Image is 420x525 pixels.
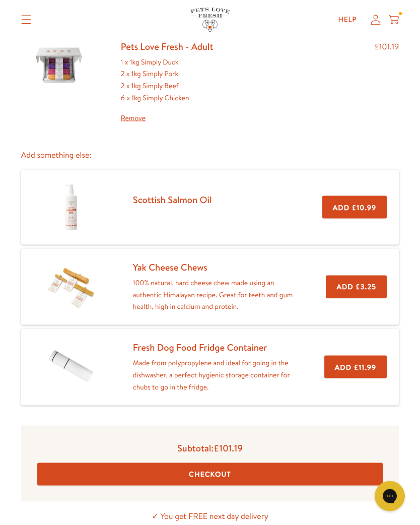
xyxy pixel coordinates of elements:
[121,40,214,53] a: Pets Love Fresh - Adult
[214,441,243,454] span: £101.19
[322,196,387,219] button: Add £10.99
[133,260,207,274] a: Yak Cheese Chews
[121,112,214,124] a: Remove
[46,261,96,312] img: Yak Cheese Chews
[324,356,387,378] button: Add £11.99
[330,10,365,30] a: Help
[190,8,230,32] img: Pets Love Fresh
[133,341,267,354] a: Fresh Dog Food Fridge Container
[37,463,383,486] button: Checkout
[13,8,39,33] summary: Translation missing: en.sections.header.menu
[133,357,292,393] p: Made from polypropylene and ideal for going in the dishwasher, a perfect hygienic storage contain...
[21,510,399,523] p: ✓ You get FREE next day delivery
[37,442,383,454] p: Subtotal:
[46,182,96,233] img: Scottish Salmon Oil
[133,277,294,313] p: 100% natural, hard cheese chew made using an authentic Himalayan recipe. Great for teeth and gum ...
[121,56,214,124] div: 1 x 1kg Simply Duck 2 x 1kg Simply Pork 2 x 1kg Simply Beef 6 x 1kg Simply Chicken
[21,149,399,162] p: Add something else:
[374,40,399,124] div: £101.19
[46,343,96,391] img: Fresh Dog Food Fridge Container
[326,276,387,298] button: Add £3.25
[133,193,212,206] a: Scottish Salmon Oil
[370,478,410,515] iframe: Gorgias live chat messenger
